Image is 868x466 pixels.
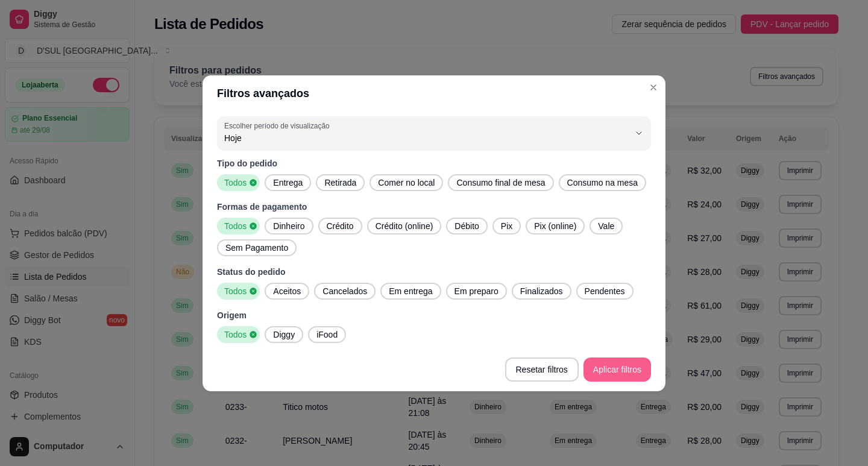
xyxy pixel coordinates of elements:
[219,329,249,341] span: Todos
[217,116,651,150] button: Escolher período de visualizaçãoHoje
[529,220,581,232] span: Pix (online)
[224,132,629,144] span: Hoje
[217,266,651,278] p: Status do pedido
[526,218,585,235] button: Pix (online)
[217,218,260,235] button: Todos
[319,177,361,189] span: Retirada
[512,283,571,300] button: Finalizados
[217,239,297,256] button: Sem Pagamento
[450,220,483,232] span: Débito
[217,283,260,300] button: Todos
[450,285,503,297] span: Em preparo
[265,218,313,235] button: Dinheiro
[318,218,362,235] button: Crédito
[217,309,651,321] p: Origem
[203,75,665,112] header: Filtros avançados
[367,218,442,235] button: Crédito (online)
[583,357,651,382] button: Aplicar filtros
[505,357,579,382] button: Resetar filtros
[496,220,517,232] span: Pix
[219,177,249,189] span: Todos
[446,283,507,300] button: Em preparo
[370,174,443,191] button: Comer no local
[224,121,333,131] label: Escolher período de visualização
[265,174,311,191] button: Entrega
[268,285,306,297] span: Aceitos
[217,157,651,169] p: Tipo do pedido
[590,218,623,235] button: Vale
[312,329,342,341] span: iFood
[217,326,260,343] button: Todos
[448,174,553,191] button: Consumo final de mesa
[265,326,303,343] button: Diggy
[492,218,521,235] button: Pix
[380,283,441,300] button: Em entrega
[318,285,372,297] span: Cancelados
[451,177,550,189] span: Consumo final de mesa
[576,283,634,300] button: Pendentes
[268,329,300,341] span: Diggy
[446,218,487,235] button: Débito
[268,177,307,189] span: Entrega
[221,242,293,254] span: Sem Pagamento
[384,285,437,297] span: Em entrega
[593,220,619,232] span: Vale
[268,220,309,232] span: Dinheiro
[559,174,647,191] button: Consumo na mesa
[644,78,663,97] button: Close
[308,326,346,343] button: iFood
[373,177,439,189] span: Comer no local
[562,177,643,189] span: Consumo na mesa
[219,285,249,297] span: Todos
[515,285,568,297] span: Finalizados
[217,201,651,213] p: Formas de pagamento
[265,283,309,300] button: Aceitos
[217,174,260,191] button: Todos
[219,220,249,232] span: Todos
[371,220,438,232] span: Crédito (online)
[322,220,359,232] span: Crédito
[316,174,365,191] button: Retirada
[580,285,630,297] span: Pendentes
[314,283,376,300] button: Cancelados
